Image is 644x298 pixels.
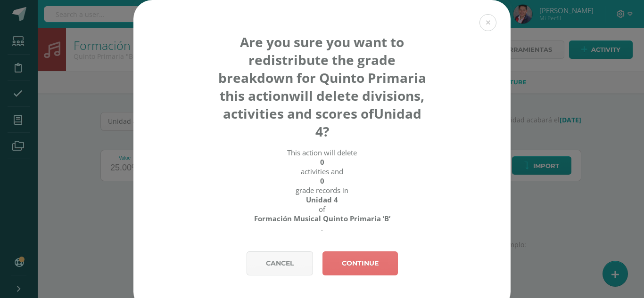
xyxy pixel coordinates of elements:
strong: 0 [320,176,324,185]
strong: 0 [320,157,324,167]
strong: Formación Musical Quinto Primaria ‘B’ [254,214,390,223]
strong: will delete divisions, activities and scores of [223,87,425,122]
a: Continue [322,251,398,275]
strong: Unidad 4 [306,195,338,204]
a: Cancel [247,251,313,275]
h4: Are you sure you want to redistribute the grade breakdown for Quinto Primaria this action Unidad 4? [218,33,427,140]
button: Close (Esc) [479,14,496,31]
div: This action will delete activities and grade records in of . [218,148,427,233]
